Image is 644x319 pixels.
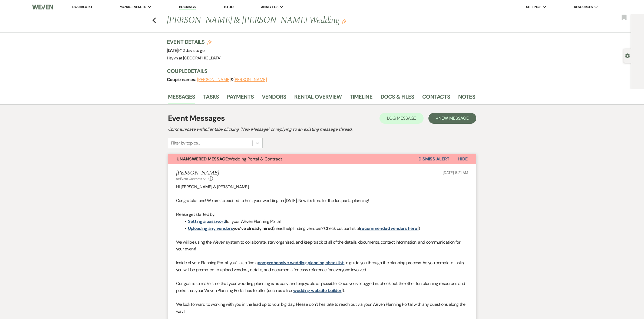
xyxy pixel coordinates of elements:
[120,4,146,10] span: Manage Venues
[450,154,476,164] button: Hide
[181,218,468,225] li: for your Weven Planning Portal
[72,5,92,9] a: Dashboard
[223,5,233,9] a: To Do
[350,92,372,104] a: Timeline
[176,301,468,315] p: We look forward to working with you in the lead up to your big day. Please don’t hesitate to reac...
[422,92,450,104] a: Contacts
[168,92,195,104] a: Messages
[167,55,221,61] span: Hayvn at [GEOGRAPHIC_DATA]
[381,92,414,104] a: Docs & Files
[181,225,468,232] li: (need help finding vendors? Check out our list of )
[197,77,267,82] span: &
[438,115,468,121] span: New Message
[168,154,418,164] button: Unanswered Message:Wedding Portal & Contract
[167,77,197,82] span: Couple names:
[177,156,229,162] strong: Unanswered Message:
[294,92,342,104] a: Rental Overview
[197,78,231,82] button: [PERSON_NAME]
[176,280,468,294] p: Our goal is to make sure that your wedding planning is as easy and enjoyable as possible! Once yo...
[379,113,424,124] button: Log Message
[443,170,468,175] span: [DATE] 8:21 AM
[203,92,219,104] a: Tasks
[176,197,468,204] p: Congratulations! We are so excited to host your wedding on [DATE]. Now it’s time for the fun part...
[258,260,289,266] a: comprehensive
[167,38,221,46] h3: Event Details
[176,183,468,190] p: Hi [PERSON_NAME] & [PERSON_NAME],
[178,48,204,53] span: |
[458,156,468,162] span: Hide
[188,226,233,231] a: Uploading any vendors
[418,154,450,164] button: Dismiss Alert
[168,113,225,124] h1: Event Messages
[387,115,416,121] span: Log Message
[176,211,468,218] p: Please get started by:
[167,48,205,53] span: [DATE]
[179,5,196,10] a: Bookings
[176,176,207,181] button: to: Event Contacts
[428,113,476,124] button: +New Message
[168,126,476,133] h2: Communicate with clients by clicking "New Message" or replying to an existing message thread.
[233,78,267,82] button: [PERSON_NAME]
[176,239,468,253] p: We will be using the Weven system to collaborate, stay organized, and keep track of all of the de...
[188,226,273,231] strong: you’ve already hired
[167,14,409,27] h1: [PERSON_NAME] & [PERSON_NAME] Wedding
[293,288,341,293] a: wedding website builder
[227,92,254,104] a: Payments
[171,140,200,146] div: Filter by topics...
[176,177,202,181] span: to: Event Contacts
[177,156,282,162] span: Wedding Portal & Contract
[574,4,593,10] span: Resources
[262,92,286,104] a: Vendors
[290,260,344,266] a: wedding planning checklist
[188,219,226,224] a: Setting a password
[360,226,418,231] a: recommended vendors here!
[167,67,470,75] h3: Couple Details
[179,48,204,53] span: 412 days to go
[625,53,630,58] button: Open lead details
[526,4,541,10] span: Settings
[32,1,53,13] img: Weven Logo
[176,259,468,273] p: Inside of your Planning Portal, you’ll also find a to guide you through the planning process. As ...
[342,19,346,24] button: Edit
[458,92,475,104] a: Notes
[261,4,278,10] span: Analytics
[176,170,219,176] h5: [PERSON_NAME]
